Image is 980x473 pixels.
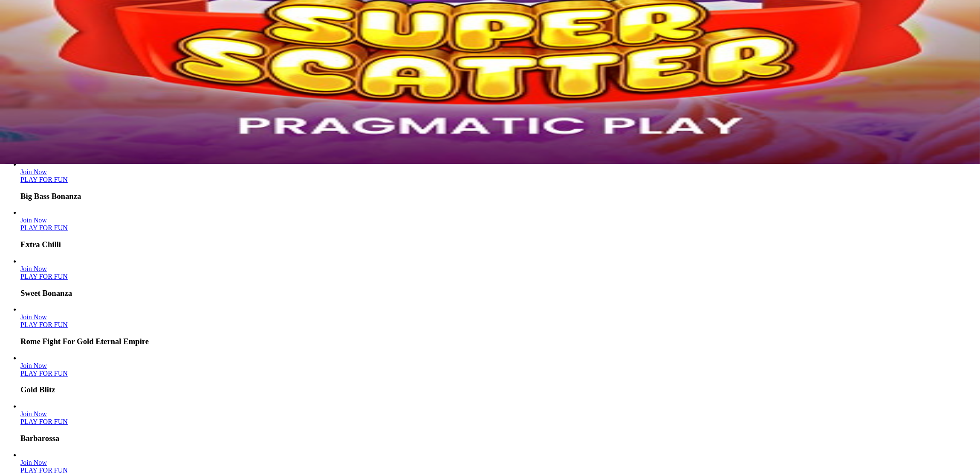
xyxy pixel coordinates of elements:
[20,257,977,298] article: Sweet Bonanza
[20,313,47,321] span: Join Now
[20,273,68,280] a: Sweet Bonanza
[20,240,977,249] h3: Extra Chilli
[20,403,977,443] article: Barbarossa
[20,265,47,272] a: Sweet Bonanza
[20,362,47,369] span: Join Now
[20,176,68,183] a: Big Bass Bonanza
[20,216,47,224] a: Extra Chilli
[20,216,47,224] span: Join Now
[20,385,977,394] h3: Gold Blitz
[20,192,977,201] h3: Big Bass Bonanza
[20,161,977,201] article: Big Bass Bonanza
[20,209,977,249] article: Extra Chilli
[20,306,977,346] article: Rome Fight For Gold Eternal Empire
[20,313,47,321] a: Rome Fight For Gold Eternal Empire
[20,265,47,272] span: Join Now
[20,370,68,377] a: Gold Blitz
[20,410,47,418] a: Barbarossa
[20,459,47,466] a: Mental 2
[20,321,68,328] a: Rome Fight For Gold Eternal Empire
[20,362,47,369] a: Gold Blitz
[20,337,977,346] h3: Rome Fight For Gold Eternal Empire
[20,224,68,231] a: Extra Chilli
[20,459,47,466] span: Join Now
[20,168,47,175] a: Big Bass Bonanza
[20,289,977,298] h3: Sweet Bonanza
[20,434,977,443] h3: Barbarossa
[20,410,47,418] span: Join Now
[20,418,68,425] a: Barbarossa
[20,354,977,395] article: Gold Blitz
[20,168,47,175] span: Join Now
